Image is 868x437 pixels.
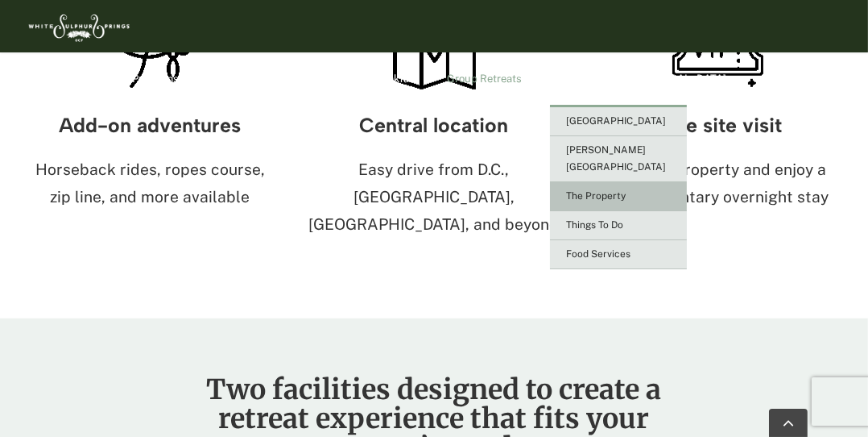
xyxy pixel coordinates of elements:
h3: Add-on adventures [24,114,275,136]
span: Things To Do [566,219,623,231]
a: Youth Programs [221,52,312,105]
span: [PERSON_NAME][GEOGRAPHIC_DATA] [566,144,666,173]
a: Signature Programs [81,52,192,105]
a: Food Services [550,240,687,269]
a: [GEOGRAPHIC_DATA] [550,107,687,136]
span: Signature Programs [81,73,179,84]
a: Amenities [550,52,612,105]
h3: Central location [308,114,560,136]
p: Easy drive from D.C., [GEOGRAPHIC_DATA], [GEOGRAPHIC_DATA], and beyond [308,156,560,238]
a: The Property [550,182,687,211]
a: [MEDICAL_DATA] [640,52,740,105]
span: Amenities [550,73,598,84]
span: Youth Programs [221,73,298,84]
a: Group Retreats [447,52,522,105]
span: Bed & Breakfast [340,73,419,84]
nav: Main Menu Sticky [81,52,844,105]
p: Horseback rides, ropes course, zip line, and more available [24,156,275,211]
span: [GEOGRAPHIC_DATA] [566,115,666,127]
span: Get Involved [768,73,830,84]
img: White Sulphur Springs Logo [24,4,132,48]
h3: Free site visit [593,114,844,136]
a: Get Involved [768,52,844,105]
a: Bed & Breakfast [340,52,419,105]
p: Tour the property and enjoy a complimentary overnight stay [593,156,844,211]
a: [PERSON_NAME][GEOGRAPHIC_DATA] [550,136,687,182]
span: Food Services [566,248,630,260]
a: Things To Do [550,211,687,240]
span: Group Retreats [447,73,522,84]
span: [MEDICAL_DATA] [640,73,726,84]
span: The Property [566,190,626,202]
